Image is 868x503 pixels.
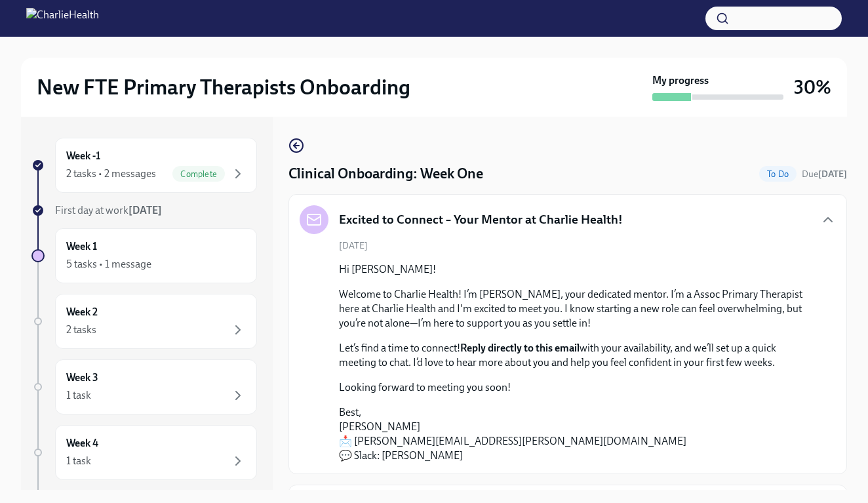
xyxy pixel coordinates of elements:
[759,169,797,179] span: To Do
[31,359,257,414] a: Week 31 task
[66,305,98,319] h6: Week 2
[339,239,368,252] span: [DATE]
[818,169,847,180] strong: [DATE]
[66,388,91,403] div: 1 task
[66,167,156,181] div: 2 tasks • 2 messages
[66,454,91,468] div: 1 task
[55,204,162,216] span: First day at work
[26,8,99,29] img: CharlieHealth
[460,342,580,354] strong: Reply directly to this email
[288,164,483,184] h4: Clinical Onboarding: Week One
[339,405,815,463] p: Best, [PERSON_NAME] 📩 [PERSON_NAME][EMAIL_ADDRESS][PERSON_NAME][DOMAIN_NAME] 💬 Slack: [PERSON_NAME]
[31,138,257,193] a: Week -12 tasks • 2 messagesComplete
[66,436,98,451] h6: Week 4
[66,371,98,385] h6: Week 3
[339,287,815,331] p: Welcome to Charlie Health! I’m [PERSON_NAME], your dedicated mentor. I’m a Assoc Primary Therapis...
[339,262,815,277] p: Hi [PERSON_NAME]!
[66,257,151,272] div: 5 tasks • 1 message
[31,203,257,218] a: First day at work[DATE]
[652,73,709,88] strong: My progress
[31,425,257,480] a: Week 41 task
[339,380,815,395] p: Looking forward to meeting you soon!
[31,294,257,349] a: Week 22 tasks
[339,211,623,228] h5: Excited to Connect – Your Mentor at Charlie Health!
[172,169,225,179] span: Complete
[66,239,97,254] h6: Week 1
[66,323,96,337] div: 2 tasks
[802,168,847,180] span: October 12th, 2025 07:00
[37,74,410,100] h2: New FTE Primary Therapists Onboarding
[794,75,831,99] h3: 30%
[128,204,162,216] strong: [DATE]
[66,149,100,163] h6: Week -1
[802,169,847,180] span: Due
[31,228,257,283] a: Week 15 tasks • 1 message
[339,341,815,370] p: Let’s find a time to connect! with your availability, and we’ll set up a quick meeting to chat. I...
